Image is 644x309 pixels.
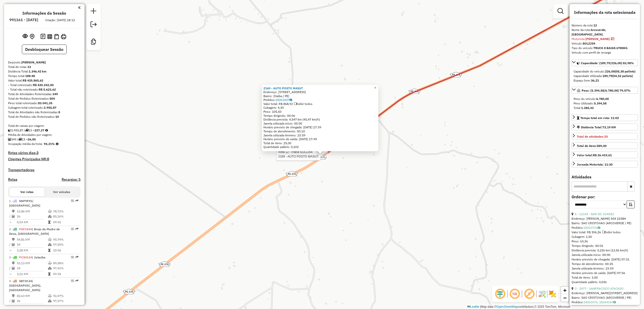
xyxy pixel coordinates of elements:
strong: TRUCK 8 BAIAS 6780KG [593,46,628,50]
strong: R$ 5.623,62 [39,88,56,91]
strong: R$ 435.865,62 [23,79,43,82]
div: Número da rota: [572,23,638,28]
td: 97,50% [53,242,78,247]
a: 2169 - AUTO POSTO MASUT [263,86,303,90]
span: Exibir todos [602,230,621,234]
td: / [9,298,12,303]
a: Clique aqui para minimizar o painel [78,5,80,10]
strong: 1.385,42 [581,106,594,110]
strong: 189,79 [602,74,612,78]
strong: 26,85 [28,137,36,141]
td: 2,28 KM [17,248,48,253]
span: 2 - [9,227,60,236]
strong: 589,00 [597,144,607,148]
td: / [9,266,12,271]
strong: 504 [50,97,55,100]
div: Distância prevista: 4,547 km (45,47 km/h) [263,118,377,122]
div: Bairro: SAO CRISTOVAO (ARCOVERDE / PE) [572,221,638,225]
span: Peso do veículo: [574,97,609,101]
i: Meta Caixas/viagem: 1,00 Diferença: 226,37 [45,129,48,132]
td: 26 [17,214,48,219]
em: Rota exportada [75,227,78,230]
div: Tempo dirigindo: 00:01 [572,244,638,248]
a: Zoom out [561,294,569,302]
td: 78,72% [53,209,78,214]
td: 82,63 KM [17,293,48,298]
i: Total de Atividades [12,243,15,246]
div: Nome da rota: [572,28,638,37]
div: Total: [574,106,636,110]
span: 73,19 KM [602,125,616,129]
div: Total de itens: 3,00 [572,275,638,280]
div: Tempo dirigindo: 00:06 [263,114,377,118]
div: Endereço: [PERSON_NAME] 504 2238H [572,216,638,221]
div: Depósito: [8,60,80,65]
div: Peso: (5.394,58/6.780,00) 79,57% [572,95,638,112]
a: Tempo total em rota: 11:02 [572,114,638,121]
i: Total de Atividades [12,215,15,218]
span: SBT3C34 [19,279,32,283]
i: % de utilização da cubagem [48,243,52,246]
div: - Total roteirizado: [8,83,80,87]
td: 26 [17,298,48,303]
div: Tempo de atendimento: 00:25 [572,212,638,284]
span: + [563,287,567,293]
strong: 12 [593,23,597,27]
a: 2 - 2077 - SANFRACISCO ATACADO [575,287,624,290]
a: Total de atividades:25 [572,133,638,140]
strong: 3 [36,150,38,155]
div: 349 / 13 = [8,137,80,142]
button: Visualizar Romaneio [53,33,60,40]
em: Rota exportada [75,199,78,202]
strong: 83.041,35 [38,101,52,105]
div: Horário previsto de chegada: [DATE] 17:39 [263,125,377,129]
a: Zoom in [561,287,569,294]
a: 18263427 [275,98,292,102]
span: Ocupação média da frota: [8,142,43,146]
button: Imprimir Rotas [60,33,67,40]
div: Quantidade pallets: 0,036 [572,280,638,284]
td: 90,74% [53,237,78,242]
div: Capacidade: (189,79/226,00) 83,98% [572,67,638,85]
i: Total de rotas [18,138,22,141]
div: Média de Atividades por viagem: [8,133,80,137]
i: % de utilização do peso [48,210,52,213]
td: 89,58% [53,261,78,266]
div: Janela utilizada término: 23:59 [263,133,377,137]
span: × [374,86,376,90]
div: Horário previsto de saída: [DATE] 17:49 [263,137,377,141]
button: Ver veículos [44,188,79,196]
div: Veículo: [572,41,638,46]
label: Ordenar por: [572,194,638,200]
div: Tempo total: [8,74,80,78]
strong: (04,52 pallets) [612,74,633,78]
div: Endereço: [STREET_ADDRESS] [263,90,377,94]
button: Logs desbloquear sessão [39,33,46,41]
span: Exibir todos [294,102,312,106]
div: Cubagem total roteirizado: [8,105,80,110]
span: − [563,295,567,301]
div: Quantidade pallets: 0,102 [263,145,377,149]
a: Close popup [372,85,378,91]
div: Total de itens: [577,144,607,148]
a: Jornada Motorista: 11:30 [572,161,638,168]
div: Bairro: SAO CRISTOVAO (ARCOVERDE / PE) [572,295,638,300]
span: Exibir rótulo [523,288,535,300]
strong: 8 [58,110,60,114]
a: Distância Total:73,19 KM [572,124,638,130]
td: / [9,214,12,219]
div: Pedidos: [572,300,638,304]
div: Total de caixas por viagem: [8,124,80,128]
div: Total de Atividades Roteirizadas: [8,92,80,96]
h4: Rotas vários dias: [8,151,80,155]
div: Motorista: [572,37,638,41]
div: Pedidos: [263,98,377,102]
h4: Informações da rota selecionada [572,10,638,15]
em: Opções [71,199,74,202]
strong: 36,21 [591,79,599,82]
td: = [9,220,12,225]
span: Capacidade: (189,79/226,00) 83,98% [581,61,634,65]
a: Capacidade: (189,79/226,00) 83,98% [572,59,638,66]
div: Capacidade Utilizada: [574,74,636,78]
td: 97,27% [53,298,78,303]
